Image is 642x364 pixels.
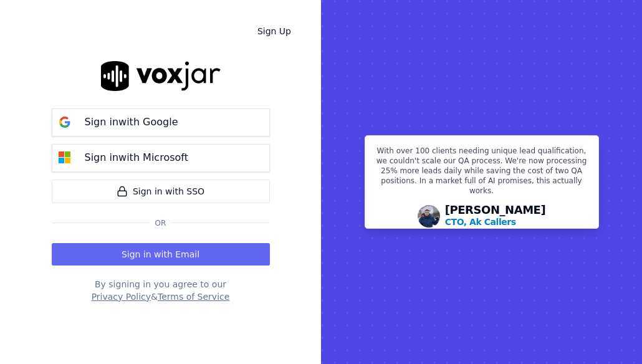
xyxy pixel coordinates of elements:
img: google Sign in button [52,110,77,135]
button: Terms of Service [158,290,229,303]
img: Avatar [418,205,440,228]
p: Sign in with Microsoft [85,150,188,165]
button: Sign inwith Microsoft [52,144,270,172]
div: [PERSON_NAME] [445,204,546,228]
a: Sign Up [247,20,301,42]
button: Sign in with Email [52,243,270,266]
img: logo [101,61,221,90]
p: With over 100 clients needing unique lead qualification, we couldn't scale our QA process. We're ... [373,146,591,201]
button: Sign inwith Google [52,108,270,136]
p: CTO, Ak Callers [445,216,516,228]
a: Sign in with SSO [52,180,270,203]
div: By signing in you agree to our & [52,278,270,303]
button: Privacy Policy [92,290,151,303]
span: Or [150,218,171,228]
img: microsoft Sign in button [52,145,77,170]
p: Sign in with Google [85,115,178,130]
